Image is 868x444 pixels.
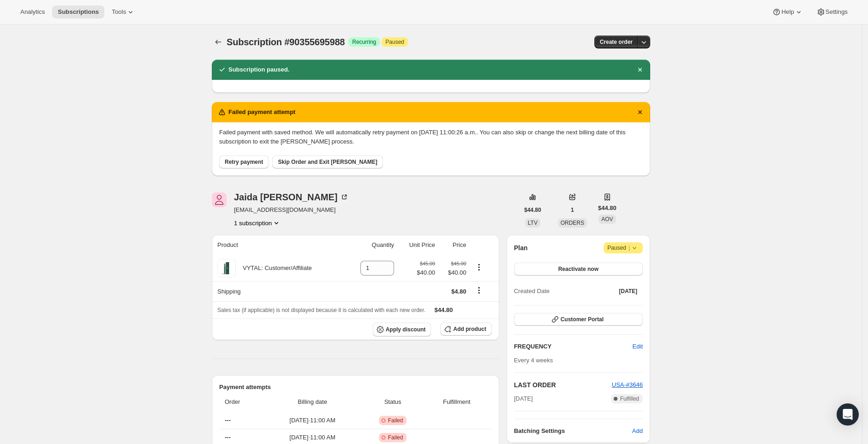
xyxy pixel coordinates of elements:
span: Fulfilled [620,395,639,402]
img: product img [217,259,236,277]
span: --- [225,417,231,424]
span: $4.80 [451,288,467,295]
span: Sales tax (if applicable) is not displayed because it is calculated with each new order. [217,307,425,313]
span: | [629,244,630,252]
span: Failed [388,417,403,424]
button: $44.80 [519,204,547,216]
button: Subscriptions [212,36,225,48]
span: Help [781,8,794,16]
span: Billing date [267,397,359,407]
span: [DATE] · 11:00 AM [267,433,359,442]
span: Tools [112,8,126,16]
button: Dismiss notification [634,63,647,76]
div: Jaida [PERSON_NAME] [234,192,349,202]
span: Customer Portal [561,316,604,323]
span: [DATE] [619,288,637,295]
span: Paused [607,243,639,252]
a: USA-#3646 [612,381,643,388]
span: --- [225,434,231,441]
button: USA-#3646 [612,380,643,390]
span: Status [364,397,421,407]
span: Create order [600,38,633,46]
button: Skip Order and Exit [PERSON_NAME] [272,156,383,168]
button: Subscriptions [52,6,104,18]
span: Created Date [514,287,550,296]
span: Failed [388,434,403,441]
span: Skip Order and Exit [PERSON_NAME] [278,158,377,166]
button: Reactivate now [514,263,643,276]
span: Subscription #90355695988 [227,37,345,47]
h2: LAST ORDER [514,380,612,390]
h2: Payment attempts [219,383,492,392]
button: Help [766,6,808,18]
th: Product [212,235,346,255]
button: Analytics [15,6,50,18]
span: $40.00 [441,268,466,277]
span: Reactivate now [558,265,599,273]
h2: Failed payment attempt [228,108,295,117]
button: Tools [106,6,141,18]
button: Customer Portal [514,313,643,326]
button: Create order [594,36,638,48]
button: Dismiss notification [634,106,647,119]
span: [DATE] [514,394,533,403]
button: Settings [811,6,853,18]
span: 1 [571,206,574,214]
span: Paused [385,38,404,46]
span: Subscriptions [58,8,99,16]
button: Product actions [234,218,281,228]
button: Add product [440,323,491,336]
button: Product actions [472,262,486,272]
small: $45.00 [451,261,466,266]
span: Recurring [352,38,376,46]
h2: Plan [514,243,528,252]
span: $44.80 [435,306,453,313]
span: $40.00 [417,268,435,277]
h2: FREQUENCY [514,342,633,351]
span: Add product [453,325,486,333]
span: ORDERS [561,220,584,226]
button: 1 [565,204,580,216]
span: Edit [633,342,643,351]
button: Apply discount [373,323,431,336]
th: Shipping [212,281,346,301]
button: Shipping actions [472,285,486,295]
div: Open Intercom Messenger [837,403,859,426]
th: Quantity [346,235,397,255]
button: Retry payment [219,156,269,168]
span: Fulfillment [427,397,486,407]
span: $44.80 [598,204,617,213]
th: Price [438,235,469,255]
h2: Subscription paused. [228,65,289,74]
span: AOV [601,216,613,222]
button: Add [627,424,648,438]
th: Order [219,392,264,412]
span: Jaida Bazemore [212,192,227,207]
span: Every 4 weeks [514,357,553,364]
span: Add [632,426,643,436]
h6: Batching Settings [514,426,632,436]
span: [DATE] · 11:00 AM [267,416,359,425]
span: LTV [528,220,538,226]
button: Edit [627,339,648,354]
div: VYTAL: Customer/Affiliate [236,264,312,273]
span: Apply discount [386,326,426,333]
small: $45.00 [420,261,435,266]
th: Unit Price [397,235,438,255]
span: Settings [826,8,848,16]
span: Retry payment [225,158,263,166]
span: [EMAIL_ADDRESS][DOMAIN_NAME] [234,205,349,215]
span: Analytics [20,8,45,16]
p: Failed payment with saved method. We will automatically retry payment on [DATE] 11:00:26 a.m.. Yo... [219,128,643,146]
span: $44.80 [524,206,541,214]
button: [DATE] [613,285,643,298]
